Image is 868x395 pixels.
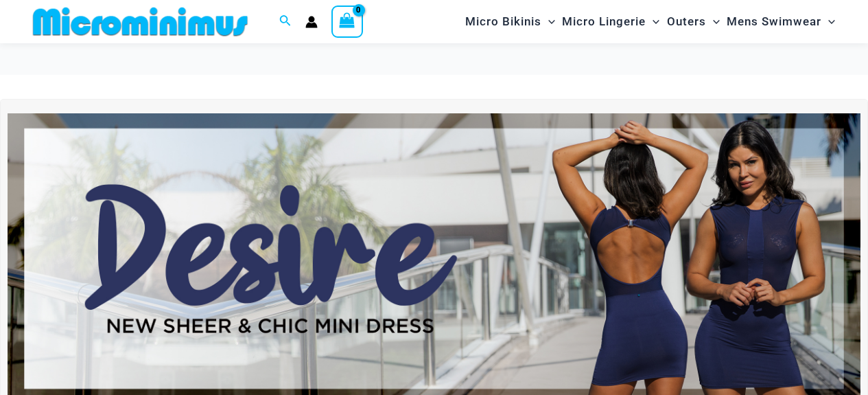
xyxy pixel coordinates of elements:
span: Micro Bikinis [465,4,541,39]
span: Menu Toggle [821,4,835,39]
a: View Shopping Cart, empty [331,5,363,37]
span: Menu Toggle [706,4,720,39]
a: Account icon link [305,16,318,28]
span: Menu Toggle [646,4,659,39]
span: Mens Swimwear [727,4,821,39]
a: Mens SwimwearMenu ToggleMenu Toggle [723,4,838,39]
a: OutersMenu ToggleMenu Toggle [664,4,723,39]
a: Micro LingerieMenu ToggleMenu Toggle [559,4,663,39]
a: Micro BikinisMenu ToggleMenu Toggle [462,4,559,39]
a: Search icon link [279,13,292,30]
img: MM SHOP LOGO FLAT [27,6,253,37]
span: Menu Toggle [541,4,555,39]
span: Micro Lingerie [562,4,646,39]
span: Outers [667,4,706,39]
nav: Site Navigation [460,2,841,41]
